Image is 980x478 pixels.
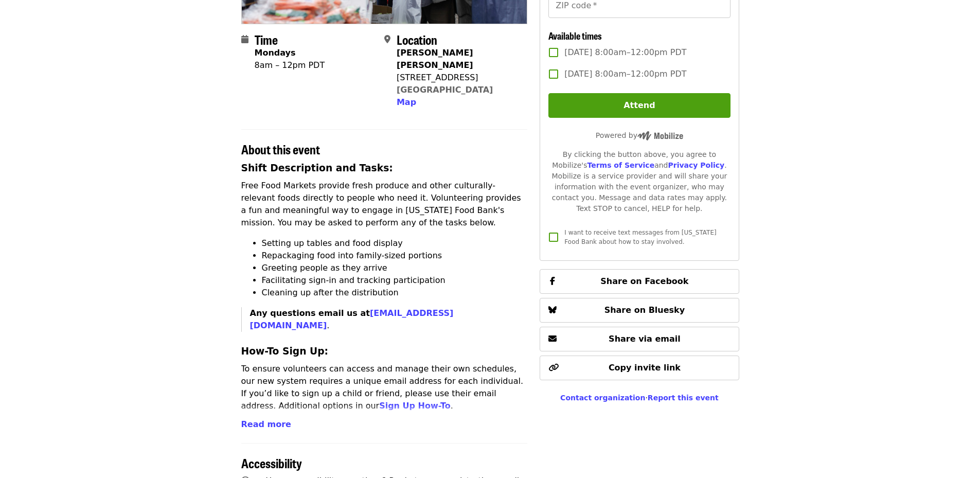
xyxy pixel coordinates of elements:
span: Available times [548,29,602,42]
li: Greeting people as they arrive [262,262,528,274]
p: . [250,307,528,332]
strong: Any questions email us at [250,308,454,330]
li: Cleaning up after the distribution [262,287,528,299]
div: · [540,393,739,403]
span: I want to receive text messages from [US_STATE] Food Bank about how to stay involved. [564,229,716,245]
strong: Mondays [255,48,296,58]
span: Share on Bluesky [604,305,685,315]
a: Report this event [648,394,719,402]
span: [DATE] 8:00am–12:00pm PDT [564,46,686,59]
a: Terms of Service [587,161,654,169]
i: calendar icon [241,34,248,44]
button: Copy invite link [540,356,739,380]
span: Read more [241,419,291,429]
a: Sign Up How-To [379,401,451,411]
i: map-marker-alt icon [384,34,390,44]
button: Share on Facebook [540,269,739,294]
span: Share on Facebook [600,276,688,286]
button: Map [397,96,416,109]
button: Share on Bluesky [540,298,739,323]
span: Copy invite link [609,363,681,373]
button: Share via email [540,327,739,351]
img: Powered by Mobilize [637,131,683,140]
div: [STREET_ADDRESS] [397,72,519,84]
li: Facilitating sign-in and tracking participation [262,274,528,287]
span: Time [255,30,278,48]
strong: [PERSON_NAME] [PERSON_NAME] [397,48,473,70]
h3: Shift Description and Tasks: [241,161,528,175]
p: To ensure volunteers can access and manage their own schedules, our new system requires a unique ... [241,363,528,412]
li: Setting up tables and food display [262,237,528,250]
li: Repackaging food into family-sized portions [262,250,528,262]
a: Privacy Policy [668,161,724,169]
a: Contact organization [560,394,645,402]
div: By clicking the button above, you agree to Mobilize's and . Mobilize is a service provider and wi... [548,149,730,214]
span: [DATE] 8:00am–12:00pm PDT [564,68,686,80]
a: [GEOGRAPHIC_DATA] [397,85,493,95]
span: Accessibility [241,454,302,472]
span: Map [397,97,416,107]
span: About this event [241,140,320,158]
p: Free Food Markets provide fresh produce and other culturally-relevant foods directly to people wh... [241,180,528,229]
button: Attend [548,93,730,118]
span: Share via email [609,334,681,344]
button: Read more [241,418,291,431]
div: 8am – 12pm PDT [255,59,325,72]
span: Location [397,30,437,48]
h3: How-To Sign Up: [241,344,528,359]
span: Powered by [596,131,683,139]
